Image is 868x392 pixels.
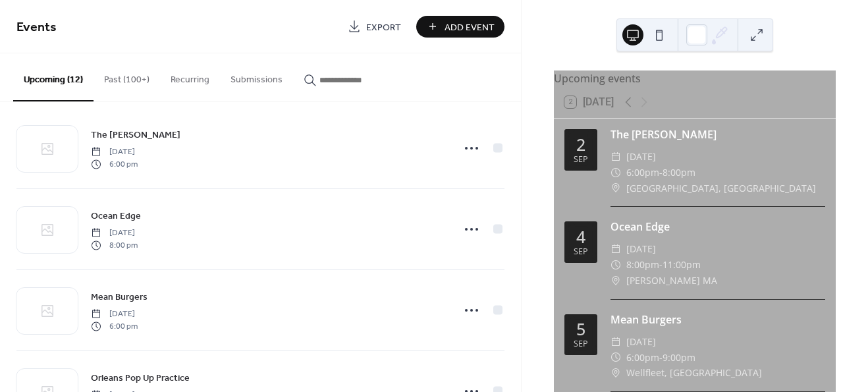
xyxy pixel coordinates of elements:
[626,149,656,165] span: [DATE]
[576,136,585,153] div: 2
[91,158,138,170] span: 6:00 pm
[576,321,585,337] div: 5
[626,257,659,273] span: 8:00pm
[91,289,148,304] a: Mean Burgers
[663,257,701,273] span: 11:00pm
[91,128,180,142] span: The [PERSON_NAME]
[91,308,138,320] span: [DATE]
[610,241,621,257] div: ​
[659,165,663,181] span: -
[626,273,717,289] span: [PERSON_NAME] MA
[626,365,762,381] span: Wellfleet, [GEOGRAPHIC_DATA]
[574,155,588,164] div: Sep
[220,53,293,100] button: Submissions
[16,14,57,40] span: Events
[91,208,141,223] a: Ocean Edge
[91,370,190,385] a: Orleans Pop Up Practice
[663,350,695,366] span: 9:00pm
[91,227,138,239] span: [DATE]
[610,257,621,273] div: ​
[659,257,663,273] span: -
[610,165,621,181] div: ​
[91,239,138,251] span: 8:00 pm
[91,146,138,158] span: [DATE]
[416,16,504,38] button: Add Event
[574,340,588,349] div: Sep
[91,320,138,332] span: 6:00 pm
[626,165,659,181] span: 6:00pm
[626,181,816,196] span: [GEOGRAPHIC_DATA], [GEOGRAPHIC_DATA]
[445,20,495,34] span: Add Event
[576,229,585,245] div: 4
[626,334,656,350] span: [DATE]
[610,181,621,196] div: ​
[94,53,160,100] button: Past (100+)
[663,165,695,181] span: 8:00pm
[610,365,621,381] div: ​
[659,350,663,366] span: -
[610,219,825,235] div: Ocean Edge
[610,126,825,142] div: The [PERSON_NAME]
[610,273,621,289] div: ​
[338,16,411,38] a: Export
[610,350,621,366] div: ​
[626,350,659,366] span: 6:00pm
[91,127,180,142] a: The [PERSON_NAME]
[626,241,656,257] span: [DATE]
[91,372,190,385] span: Orleans Pop Up Practice
[610,334,621,350] div: ​
[610,149,621,165] div: ​
[13,53,94,101] button: Upcoming (12)
[366,20,401,34] span: Export
[610,312,825,327] div: Mean Burgers
[160,53,220,100] button: Recurring
[554,70,836,86] div: Upcoming events
[91,210,141,223] span: Ocean Edge
[91,291,148,304] span: Mean Burgers
[574,248,588,256] div: Sep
